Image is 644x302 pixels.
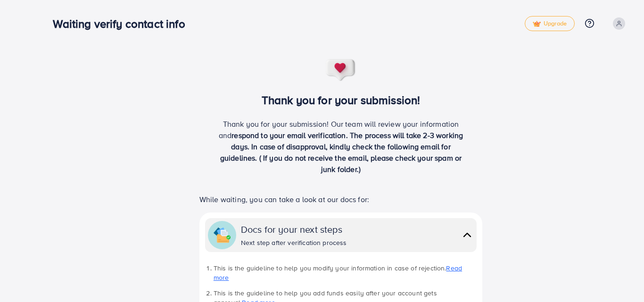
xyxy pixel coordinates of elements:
[533,20,567,27] span: Upgrade
[214,227,231,244] img: collapse
[525,16,575,31] a: tickUpgrade
[325,58,356,82] img: success
[214,263,477,283] li: This is the guideline to help you modify your information in case of rejection.
[214,263,462,282] a: Read more
[241,222,347,236] div: Docs for your next steps
[184,93,498,107] h3: Thank you for your submission!
[199,194,482,205] p: While waiting, you can take a look at our docs for:
[220,130,463,174] span: respond to your email verification. The process will take 2-3 working days. In case of disapprova...
[461,228,474,242] img: collapse
[241,238,347,247] div: Next step after verification process
[53,17,192,31] h3: Waiting verify contact info
[533,21,541,27] img: tick
[215,118,467,175] p: Thank you for your submission! Our team will review your information and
